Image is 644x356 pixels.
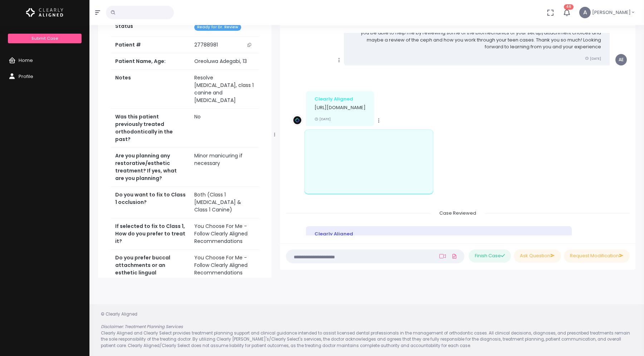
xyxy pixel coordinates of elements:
em: Disclaimer: Treatment Planning Services [101,324,183,330]
th: Patient # [111,36,190,53]
td: 27788981 [190,37,259,53]
span: Home [19,57,33,64]
img: Logo Horizontal [26,5,63,20]
div: Clearly Aligned [314,230,563,238]
span: Ready for Dr. Review [194,24,241,31]
td: Minor manicuring if necessary [190,148,259,187]
p: [URL][DOMAIN_NAME] [314,104,366,111]
a: Add Files [450,250,459,263]
td: Oreoluwa Adegabi, 13 [190,53,259,70]
th: Notes [111,70,190,109]
span: AE [615,54,627,65]
th: Status [111,18,190,36]
div: scrollable content [286,33,630,236]
th: Are you planning any restorative/esthetic treatment? If yes, what are you planning? [111,148,190,187]
span: Profile [19,73,33,80]
td: You Choose For Me - Follow Clearly Aligned Recommendations [190,250,259,289]
th: Do you prefer buccal attachments or an esthetic lingual attachment protocol? [111,250,190,289]
td: No [190,109,259,148]
button: Request Modification [564,249,630,263]
p: Hi [PERSON_NAME], thanks very much for helping me with setting up the case. As a newer provider, ... [352,23,601,50]
span: Submit Case [31,35,58,41]
th: Do you want to fix to Class 1 occlusion? [111,187,190,218]
small: [DATE] [314,117,331,121]
span: 46 [564,4,574,10]
a: Submit Case [8,34,81,43]
th: If selected to fix to Class 1, How do you prefer to treat it? [111,218,190,250]
span: [PERSON_NAME] [592,9,631,16]
td: You Choose For Me - Follow Clearly Aligned Recommendations [190,218,259,250]
button: Ask Question [514,249,561,263]
td: Resolve [MEDICAL_DATA], class 1 canine and [MEDICAL_DATA] [190,70,259,109]
span: Case Reviewed [431,208,485,219]
div: © Clearly Aligned Clearly Aligned and Clearly Select provides treatment planning support and clin... [94,311,640,349]
a: Add Loom Video [438,253,447,259]
th: Patient Name, Age: [111,53,190,70]
td: Both (Class 1 [MEDICAL_DATA] & Class 1 Canine) [190,187,259,218]
span: A [579,7,591,18]
th: Was this patient previously treated orthodontically in the past? [111,109,190,148]
button: Finish Case [469,249,511,263]
div: Clearly Aligned [314,96,366,103]
small: [DATE] [585,56,601,61]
